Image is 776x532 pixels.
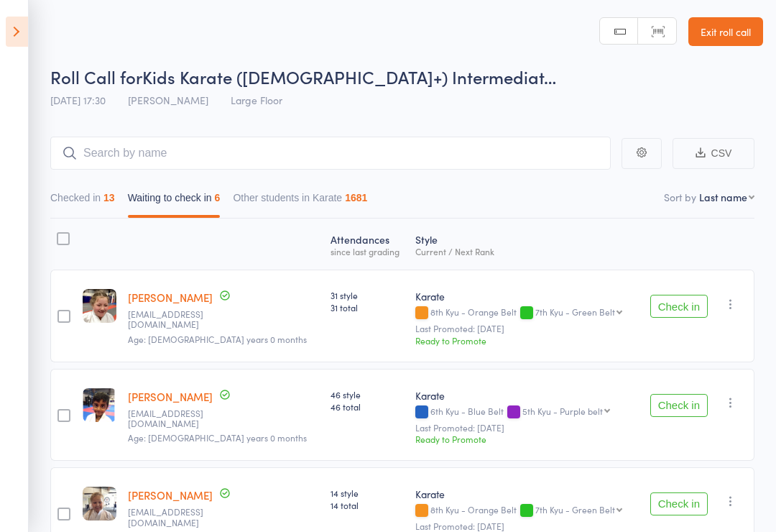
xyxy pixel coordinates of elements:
div: since last grading [331,247,404,256]
div: 8th Kyu - Orange Belt [415,307,633,319]
small: devthen2009@gmail.com [128,408,221,429]
img: image1676264326.png [83,487,116,520]
div: 7th Kyu - Green Belt [535,307,615,316]
div: 5th Kyu - Purple belt [522,406,603,416]
span: [DATE] 17:30 [50,93,106,107]
input: Search by name [50,137,611,170]
button: Other students in Karate1681 [233,185,367,218]
div: Style [410,225,639,263]
div: Karate [415,388,633,403]
button: CSV [673,138,754,169]
img: image1724221946.png [83,289,116,323]
span: Age: [DEMOGRAPHIC_DATA] years 0 months [128,431,307,444]
span: 46 style [331,388,404,400]
div: 13 [103,192,115,203]
div: Last name [699,190,747,204]
span: 31 style [331,289,404,301]
a: [PERSON_NAME] [128,290,213,305]
span: Kids Karate ([DEMOGRAPHIC_DATA]+) Intermediat… [142,65,556,88]
span: 14 style [331,487,404,499]
span: Roll Call for [50,65,142,88]
div: Ready to Promote [415,433,633,445]
small: Last Promoted: [DATE] [415,324,633,334]
label: Sort by [664,190,696,204]
div: Current / Next Rank [415,247,633,256]
div: Karate [415,289,633,303]
span: [PERSON_NAME] [128,93,208,107]
img: image1549516415.png [83,388,116,422]
button: Waiting to check in6 [128,185,221,218]
div: 6th Kyu - Blue Belt [415,406,633,418]
div: 8th Kyu - Orange Belt [415,505,633,517]
small: Last Promoted: [DATE] [415,521,633,531]
small: kirraelizabethjones@hotmail.com [128,507,221,528]
span: Age: [DEMOGRAPHIC_DATA] years 0 months [128,333,307,345]
a: [PERSON_NAME] [128,487,213,503]
small: mansa96@hotmail.com [128,309,221,330]
div: 7th Kyu - Green Belt [535,505,615,514]
button: Check in [650,492,708,515]
a: Exit roll call [688,17,763,46]
span: 31 total [331,301,404,313]
button: Checked in13 [50,185,115,218]
small: Last Promoted: [DATE] [415,423,633,433]
div: Ready to Promote [415,334,633,347]
div: 6 [215,192,221,203]
a: [PERSON_NAME] [128,389,213,404]
div: 1681 [345,192,367,203]
button: Check in [650,394,708,417]
button: Check in [650,295,708,318]
div: Atten­dances [325,225,410,263]
span: Large Floor [231,93,282,107]
div: Karate [415,487,633,501]
span: 14 total [331,499,404,511]
span: 46 total [331,400,404,413]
